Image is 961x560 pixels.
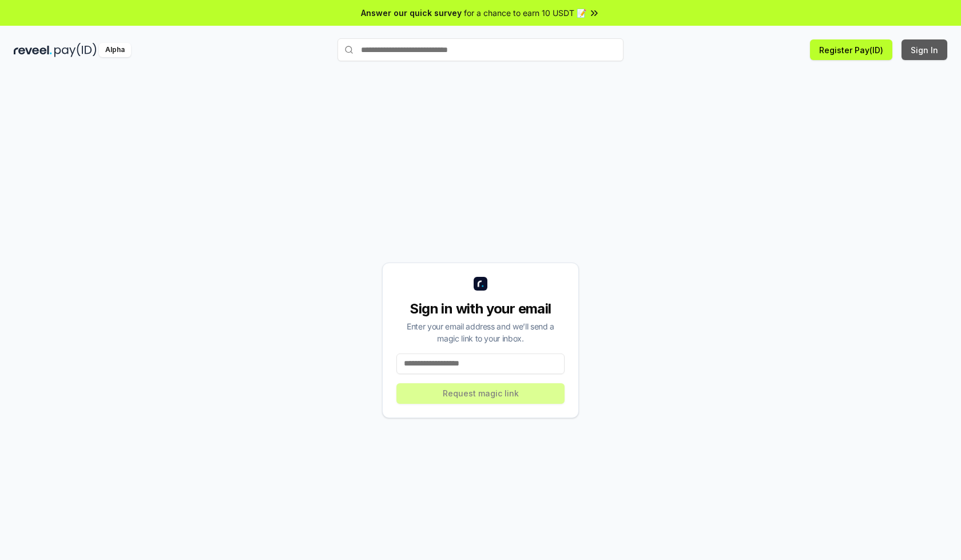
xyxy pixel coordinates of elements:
span: for a chance to earn 10 USDT 📝 [464,7,586,19]
div: Enter your email address and we’ll send a magic link to your inbox. [396,320,565,344]
div: Sign in with your email [396,300,565,318]
img: pay_id [54,43,97,57]
img: reveel_dark [14,43,52,57]
div: Alpha [99,43,131,57]
span: Answer our quick survey [361,7,462,19]
img: logo_small [474,277,487,291]
button: Sign In [902,39,947,60]
button: Register Pay(ID) [810,39,892,60]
